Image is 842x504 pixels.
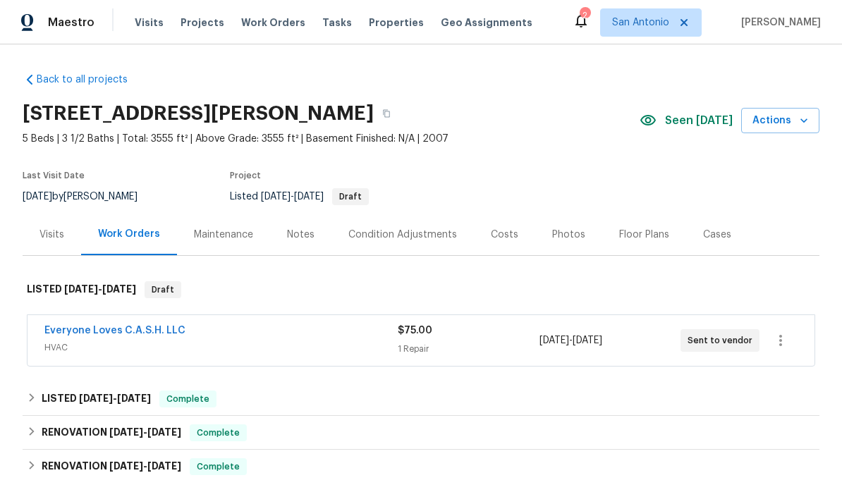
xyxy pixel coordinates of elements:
h6: RENOVATION [42,458,181,475]
span: Projects [181,16,224,30]
span: [DATE] [23,192,52,202]
a: Back to all projects [23,73,158,87]
span: Seen [DATE] [665,113,733,128]
span: [DATE] [261,192,291,202]
div: 2 [580,8,590,23]
span: Complete [161,392,215,406]
span: Last Visit Date [23,171,85,180]
span: - [261,192,324,202]
span: [PERSON_NAME] [736,16,821,30]
div: Notes [287,228,315,242]
span: [DATE] [294,192,324,202]
div: Floor Plans [619,228,669,242]
span: - [109,461,181,471]
h6: LISTED [27,281,136,298]
span: [DATE] [573,336,602,345]
span: HVAC [44,340,398,355]
span: Project [230,171,261,180]
span: Tasks [322,18,352,27]
span: Properties [369,16,424,30]
span: - [539,333,602,348]
div: Visits [39,228,64,242]
span: - [79,393,151,403]
h2: [STREET_ADDRESS][PERSON_NAME] [23,106,374,121]
div: LISTED [DATE]-[DATE]Complete [23,382,819,416]
span: Sent to vendor [688,333,758,348]
span: - [64,284,136,294]
span: Draft [334,192,367,201]
span: [DATE] [109,461,143,471]
span: [DATE] [147,461,181,471]
span: 5 Beds | 3 1/2 Baths | Total: 3555 ft² | Above Grade: 3555 ft² | Basement Finished: N/A | 2007 [23,132,640,146]
span: [DATE] [64,284,98,294]
span: Geo Assignments [441,16,532,30]
span: Actions [752,112,808,130]
span: $75.00 [398,326,432,336]
span: [DATE] [539,336,569,345]
span: Complete [191,460,245,474]
div: RENOVATION [DATE]-[DATE]Complete [23,416,819,450]
div: LISTED [DATE]-[DATE]Draft [23,267,819,312]
h6: RENOVATION [42,424,181,441]
span: [DATE] [117,393,151,403]
span: [DATE] [147,427,181,437]
span: [DATE] [109,427,143,437]
div: by [PERSON_NAME] [23,188,154,205]
div: Work Orders [98,227,160,241]
span: Listed [230,192,369,202]
div: Condition Adjustments [348,228,457,242]
span: [DATE] [102,284,136,294]
span: [DATE] [79,393,113,403]
h6: LISTED [42,391,151,407]
a: Everyone Loves C.A.S.H. LLC [44,326,185,336]
div: Cases [703,228,731,242]
div: RENOVATION [DATE]-[DATE]Complete [23,450,819,484]
div: Costs [491,228,518,242]
span: Maestro [48,16,94,30]
span: Complete [191,426,245,440]
div: 1 Repair [398,342,539,356]
span: San Antonio [612,16,669,30]
button: Copy Address [374,101,399,126]
span: - [109,427,181,437]
span: Work Orders [241,16,305,30]
span: Visits [135,16,164,30]
button: Actions [741,108,819,134]
div: Maintenance [194,228,253,242]
div: Photos [552,228,585,242]
span: Draft [146,283,180,297]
